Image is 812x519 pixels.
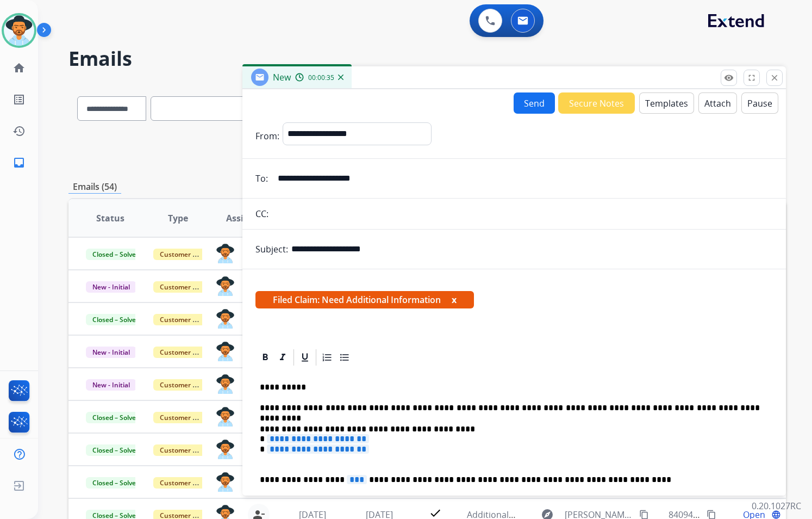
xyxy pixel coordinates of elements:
span: Closed – Solved [86,444,146,456]
span: New - Initial [86,379,136,391]
mat-icon: list_alt [13,93,26,106]
span: Closed – Solved [86,412,146,423]
img: agent-avatar [216,276,235,296]
span: Status [96,212,124,225]
p: CC: [255,207,268,220]
span: Customer Support [153,281,224,293]
mat-icon: home [13,61,26,75]
img: agent-avatar [216,374,235,394]
mat-icon: close [770,73,779,83]
p: To: [255,172,268,185]
img: agent-avatar [216,244,235,264]
img: avatar [4,15,34,46]
button: Send [514,92,555,114]
img: agent-avatar [216,407,235,427]
mat-icon: fullscreen [747,73,757,83]
span: Closed – Solved [86,477,146,489]
button: Templates [639,92,694,114]
p: Emails (54) [68,180,121,194]
mat-icon: remove_red_eye [724,73,734,83]
span: Type [168,212,188,225]
img: agent-avatar [216,440,235,460]
span: Closed – Solved [86,314,146,325]
button: Secure Notes [558,92,635,114]
span: Closed – Solved [86,249,146,260]
mat-icon: history [13,125,26,138]
h2: Emails [68,48,786,70]
p: Subject: [255,243,288,256]
span: Customer Support [153,444,224,456]
span: Customer Support [153,379,224,391]
span: Customer Support [153,412,224,423]
span: Filed Claim: Need Additional Information [255,291,474,308]
span: New [273,71,291,83]
div: Bullet List [336,349,353,366]
div: Italic [274,349,291,366]
button: Pause [741,92,778,114]
span: Customer Support [153,314,224,325]
div: Underline [297,349,313,366]
button: x [452,293,457,306]
span: Customer Support [153,477,224,489]
button: Attach [698,92,737,114]
img: agent-avatar [216,472,235,492]
mat-icon: inbox [13,156,26,169]
p: 0.20.1027RC [752,499,801,512]
span: Customer Support [153,347,224,358]
span: Assignee [226,212,264,225]
img: agent-avatar [216,309,235,329]
span: New - Initial [86,347,136,358]
img: agent-avatar [216,342,235,362]
div: Ordered List [319,349,335,366]
span: Customer Support [153,249,224,260]
div: Bold [257,349,273,366]
span: New - Initial [86,281,136,293]
p: From: [255,129,279,143]
span: 00:00:35 [308,73,334,82]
